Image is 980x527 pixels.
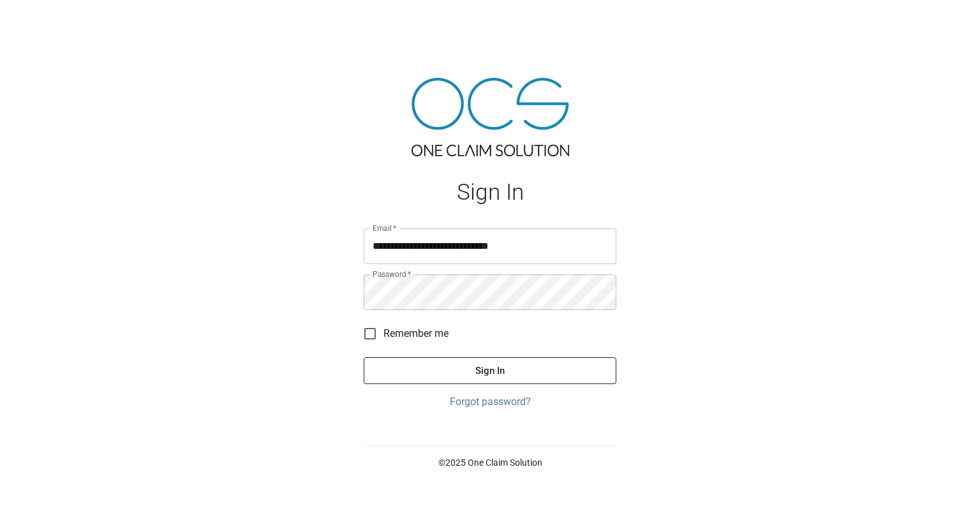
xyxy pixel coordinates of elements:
[15,8,66,33] img: ocs-logo-white-transparent.png
[412,78,569,156] img: ocs-logo-tra.png
[373,269,411,279] label: Password
[383,326,449,341] span: Remember me
[364,179,616,205] h1: Sign In
[373,223,397,234] label: Email
[364,456,616,469] p: © 2025 One Claim Solution
[364,357,616,384] button: Sign In
[364,394,616,410] a: Forgot password?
